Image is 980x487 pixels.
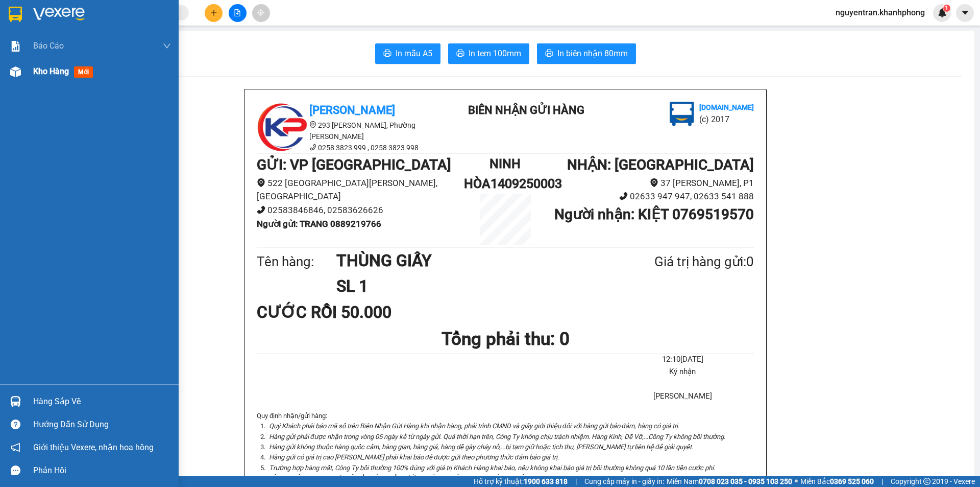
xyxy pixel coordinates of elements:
span: environment [309,121,316,128]
span: notification [11,443,20,452]
i: Hàng gửi phải được nhận trong vòng 05 ngày kể từ ngày gửi. Quá thời hạn trên, Công Ty không chịu ... [269,433,725,440]
li: (c) 2017 [699,113,754,126]
img: logo.jpg [670,102,694,126]
span: phone [309,144,316,151]
li: (c) 2017 [86,49,140,61]
button: printerIn mẫu A5 [375,43,440,64]
button: plus [205,4,223,22]
h1: SL 1 [336,273,605,299]
h1: THÙNG GIẤY [336,248,605,273]
sup: 1 [943,5,950,12]
li: 02583846846, 02583626626 [257,203,464,217]
li: HÀNG KHÔNG BỌC NHỰA KỸ NẾU XẢY RA ẨM ƯỚT, NHÀ XE KHÔNG CHỊU TRÁCH NHIỆM. [267,473,754,483]
span: plus [210,9,217,16]
img: solution-icon [10,41,21,52]
span: mới [74,66,93,78]
i: Quý Khách phải báo mã số trên Biên Nhận Gửi Hàng khi nhận hàng, phải trình CMND và giấy giới thiệ... [269,422,679,430]
span: Cung cấp máy in - giấy in: [584,476,664,487]
span: phone [619,192,628,200]
img: logo.jpg [111,13,135,37]
li: 12:10[DATE] [611,354,754,366]
b: [PERSON_NAME] [13,66,58,114]
li: Ký nhận [611,366,754,378]
b: GỬI : VP [GEOGRAPHIC_DATA] [257,156,451,173]
div: Giá trị hàng gửi: 0 [605,251,754,272]
span: down [163,42,171,50]
span: Hỗ trợ kỹ thuật: [474,476,568,487]
strong: 0369 525 060 [830,477,874,485]
div: Tên hàng: [257,251,336,272]
li: 02633 947 947, 02633 541 888 [547,190,754,203]
li: [PERSON_NAME] [611,390,754,403]
img: logo-vxr [9,7,22,22]
div: Phản hồi [33,463,171,478]
i: Hàng gửi có giá trị cao [PERSON_NAME] phải khai báo để được gửi theo phương thức đảm bảo giá trị. [269,453,559,461]
b: BIÊN NHẬN GỬI HÀNG [66,15,98,81]
span: Kho hàng [33,66,69,76]
div: Hàng sắp về [33,394,171,409]
img: logo.jpg [257,102,308,153]
span: In biên nhận 80mm [557,47,628,60]
img: warehouse-icon [10,396,21,407]
span: Miền Bắc [800,476,874,487]
button: file-add [229,4,247,22]
button: caret-down [956,4,974,22]
span: aim [257,9,264,16]
span: phone [257,205,265,214]
span: In tem 100mm [469,47,521,60]
strong: 1900 633 818 [524,477,568,485]
button: aim [252,4,270,22]
b: [PERSON_NAME] [309,104,395,117]
h1: NINH HÒA1409250003 [464,154,547,194]
div: Hướng dẫn sử dụng [33,417,171,432]
span: message [11,466,20,475]
div: CƯỚC RỒI 50.000 [257,299,421,325]
span: Báo cáo [33,39,64,52]
span: environment [650,178,658,187]
span: Giới thiệu Vexere, nhận hoa hồng [33,441,154,454]
li: 293 [PERSON_NAME], Phường [PERSON_NAME] [257,120,440,142]
b: [DOMAIN_NAME] [86,39,140,47]
span: file-add [234,9,241,16]
span: | [881,476,883,487]
img: logo.jpg [13,13,64,64]
span: ⚪️ [795,479,798,483]
b: Người gửi : TRANG 0889219766 [257,219,381,229]
span: | [575,476,577,487]
strong: 0708 023 035 - 0935 103 250 [699,477,792,485]
span: nguyentran.khanhphong [827,6,933,19]
b: Người nhận : KIỆT 0769519570 [554,206,754,223]
b: NHẬN : [GEOGRAPHIC_DATA] [567,156,754,173]
span: In mẫu A5 [396,47,432,60]
span: printer [545,49,553,59]
span: printer [456,49,464,59]
span: 1 [945,5,948,12]
button: printerIn tem 100mm [448,43,529,64]
span: copyright [923,478,930,485]
li: 0258 3823 999 , 0258 3823 998 [257,142,440,153]
span: environment [257,178,265,187]
b: BIÊN NHẬN GỬI HÀNG [468,104,584,117]
img: warehouse-icon [10,66,21,77]
i: Trường hợp hàng mất, Công Ty bồi thường 100% đúng với giá trị Khách Hàng khai báo, nếu không khai... [269,464,715,472]
span: Miền Nam [667,476,792,487]
li: 37 [PERSON_NAME], P1 [547,176,754,190]
i: Hàng gửi không thuộc hàng quốc cấm, hàng gian, hàng giả, hàng dễ gây cháy nổ,...bị tạm giữ hoặc t... [269,443,693,451]
span: question-circle [11,420,20,429]
h1: Tổng phải thu: 0 [257,325,754,353]
li: 522 [GEOGRAPHIC_DATA][PERSON_NAME], [GEOGRAPHIC_DATA] [257,176,464,203]
b: [DOMAIN_NAME] [699,103,754,111]
span: caret-down [961,8,970,17]
span: printer [383,49,391,59]
img: icon-new-feature [938,8,947,17]
button: printerIn biên nhận 80mm [537,43,636,64]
